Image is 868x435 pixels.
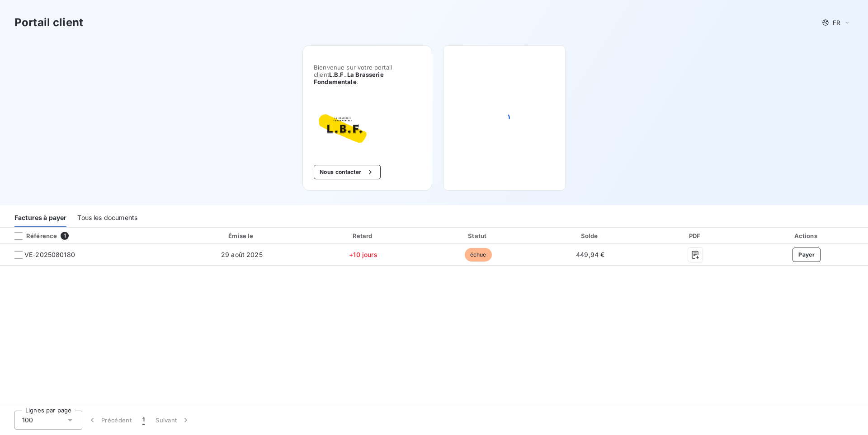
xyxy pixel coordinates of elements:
button: Nous contacter [314,165,381,179]
div: Référence [7,232,57,240]
span: L.B.F. La Brasserie Fondamentale [314,71,384,85]
h3: Portail client [14,14,83,31]
span: 1 [142,416,145,425]
span: 100 [22,416,33,425]
span: 1 [61,232,69,240]
span: +10 jours [349,251,377,258]
button: 1 [137,411,150,430]
div: Statut [423,231,533,240]
div: Solde [537,231,644,240]
span: 29 août 2025 [221,251,263,258]
span: FR [833,19,840,26]
img: Company logo [314,107,372,150]
button: Payer [793,248,821,262]
span: échue [465,248,492,262]
div: Tous les documents [77,208,137,227]
button: Suivant [150,411,196,430]
div: Émise le [180,231,303,240]
span: 449,94 € [576,251,604,258]
button: Précédent [82,411,137,430]
div: Retard [307,231,420,240]
div: Factures à payer [14,208,66,227]
div: Actions [747,231,866,240]
div: PDF [647,231,743,240]
span: VE-2025080180 [24,250,75,259]
span: Bienvenue sur votre portail client . [314,64,421,85]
